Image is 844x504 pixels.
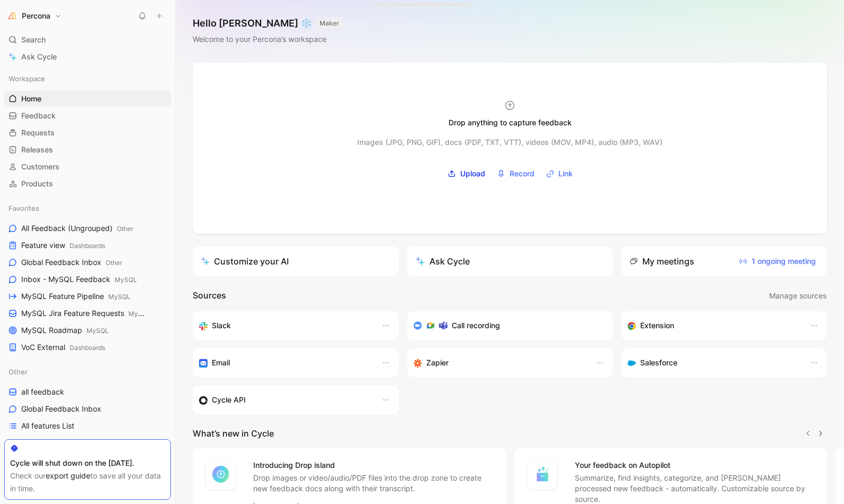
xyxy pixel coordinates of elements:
[4,254,171,270] a: Global Feedback InboxOther
[4,200,171,216] div: Favorites
[8,203,39,213] span: Favorites
[21,178,53,189] span: Products
[4,142,171,158] a: Releases
[8,366,28,377] span: Other
[4,159,171,175] a: Customers
[4,237,171,253] a: Feature viewDashboards
[4,108,171,124] a: Feedback
[4,435,171,451] a: All Products - Feature pipeline
[414,319,598,332] div: Record & transcribe meetings from Zoom, Meet & Teams.
[4,271,171,287] a: Inbox - MySQL FeedbackMySQL
[128,310,151,318] span: MySQL
[4,8,64,23] button: PerconaPercona
[575,459,815,472] h4: Your feedback on Autopilot
[444,166,489,182] label: Upload
[4,176,171,192] a: Products
[21,110,56,121] span: Feedback
[493,166,538,182] button: Record
[4,49,171,65] a: Ask Cycle
[426,356,449,369] h3: Zapier
[21,33,46,46] span: Search
[21,93,41,104] span: Home
[21,291,131,302] span: MySQL Feature Pipeline
[193,289,226,303] h2: Sources
[510,167,535,180] span: Record
[414,356,585,369] div: Capture feedback from thousands of sources with Zapier (survey results, recordings, sheets, etc).
[21,144,53,155] span: Releases
[21,342,105,353] span: VoC External
[21,308,144,319] span: MySQL Jira Feature Requests
[201,255,289,268] div: Customize your AI
[8,73,45,84] span: Workspace
[449,116,572,129] div: Drop anything to capture feedback
[21,223,133,234] span: All Feedback (Ungrouped)
[199,319,371,332] div: Sync your customers, send feedback and get updates in Slack
[4,125,171,141] a: Requests
[108,293,131,301] span: MySQL
[769,289,827,303] button: Manage sources
[627,319,799,332] div: Capture feedback from anywhere on the web
[630,255,694,268] div: My meetings
[542,166,576,182] button: Link
[117,225,133,233] span: Other
[199,394,371,406] div: Sync customers & send feedback from custom sources. Get inspired by our favorite use case
[21,438,125,448] span: All Products - Feature pipeline
[70,242,105,250] span: Dashboards
[452,319,500,332] h3: Call recording
[4,384,171,400] a: all feedback
[640,319,674,332] h3: Extension
[212,394,246,406] h3: Cycle API
[22,11,50,21] h1: Percona
[4,322,171,338] a: MySQL RoadmapMySQL
[4,288,171,304] a: MySQL Feature PipelineMySQL
[193,17,342,30] h1: Hello [PERSON_NAME] ❄️
[407,246,613,276] button: Ask Cycle
[253,459,493,472] h4: Introducing Drop island
[4,305,171,321] a: MySQL Jira Feature RequestsMySQL
[21,387,64,397] span: all feedback
[10,469,165,495] div: Check our to save all your data in time.
[10,457,165,469] div: Cycle will shut down on the [DATE].
[193,427,274,440] h2: What’s new in Cycle
[357,136,662,149] div: Images (JPG, PNG, GIF), docs (PDF, TXT, VTT), videos (MOV, MP4), audio (MP3, WAV)
[193,246,399,276] a: Customize your AI
[21,421,74,431] span: All features List
[4,401,171,417] a: Global Feedback Inbox
[316,18,342,29] button: MAKER
[253,473,493,494] p: Drop images or video/audio/PDF files into the drop zone to create new feedback docs along with th...
[4,364,171,380] div: Other
[4,418,171,434] a: All features List
[21,274,137,285] span: Inbox - MySQL Feedback
[70,344,105,352] span: Dashboards
[21,161,59,172] span: Customers
[4,71,171,87] div: Workspace
[640,356,677,369] h3: Salesforce
[21,127,55,138] span: Requests
[212,356,230,369] h3: Email
[21,257,122,268] span: Global Feedback Inbox
[4,220,171,236] a: All Feedback (Ungrouped)Other
[115,276,137,284] span: MySQL
[21,240,105,251] span: Feature view
[193,33,342,46] div: Welcome to your Percona’s workspace
[4,91,171,107] a: Home
[416,255,470,268] div: Ask Cycle
[736,253,819,270] button: 1 ongoing meeting
[558,167,573,180] span: Link
[87,327,109,335] span: MySQL
[7,11,18,21] img: Percona
[199,356,371,369] div: Forward emails to your feedback inbox
[46,471,90,480] a: export guide
[739,255,816,268] span: 1 ongoing meeting
[106,259,122,267] span: Other
[21,404,101,414] span: Global Feedback Inbox
[4,339,171,355] a: VoC ExternalDashboards
[21,50,57,63] span: Ask Cycle
[212,319,231,332] h3: Slack
[21,325,109,336] span: MySQL Roadmap
[4,32,171,48] div: Search
[769,289,826,302] span: Manage sources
